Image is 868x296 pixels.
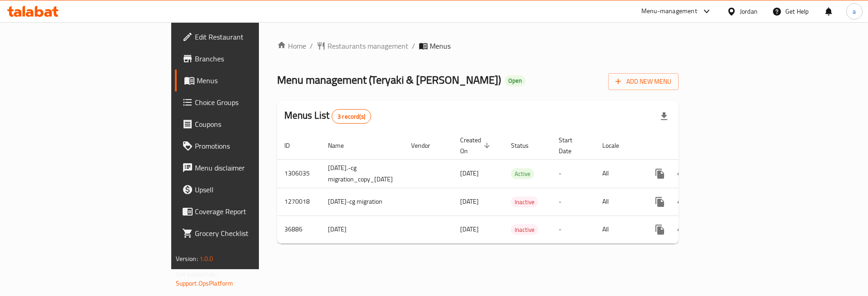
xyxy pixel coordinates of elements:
[460,167,479,179] span: [DATE]
[175,179,316,201] a: Upsell
[195,53,309,64] span: Branches
[671,219,693,241] button: Change Status
[430,40,451,51] span: Menus
[551,216,595,243] td: -
[511,169,534,179] span: Active
[649,163,671,185] button: more
[671,163,693,185] button: Change Status
[649,219,671,241] button: more
[175,26,316,48] a: Edit Restaurant
[551,159,595,188] td: -
[327,40,408,51] span: Restaurants management
[511,197,538,207] span: Inactive
[653,105,675,127] div: Export file
[332,112,371,121] span: 3 record(s)
[411,140,442,151] span: Vendor
[277,70,501,90] span: Menu management ( Teryaki & [PERSON_NAME] )
[671,191,693,213] button: Change Status
[195,162,309,173] span: Menu disclaimer
[317,40,408,51] a: Restaurants management
[641,6,697,17] div: Menu-management
[615,76,671,87] span: Add New Menu
[740,6,758,16] div: Jordan
[321,216,404,243] td: [DATE]
[175,70,316,91] a: Menus
[175,113,316,135] a: Coupons
[195,228,309,239] span: Grocery Checklist
[195,140,309,151] span: Promotions
[284,109,371,124] h2: Menus List
[332,109,371,124] div: Total records count
[505,77,526,85] span: Open
[602,140,631,151] span: Locale
[505,75,526,86] div: Open
[195,97,309,108] span: Choice Groups
[511,224,538,235] div: Inactive
[595,159,642,188] td: All
[412,40,415,51] li: /
[853,6,856,16] span: a
[175,135,316,157] a: Promotions
[195,184,309,195] span: Upsell
[199,253,213,265] span: 1.0.0
[175,222,316,244] a: Grocery Checklist
[551,188,595,216] td: -
[321,188,404,216] td: [DATE]-cg migration
[277,132,744,244] table: enhanced table
[608,73,679,90] button: Add New Menu
[460,135,493,156] span: Created On
[595,188,642,216] td: All
[175,157,316,179] a: Menu disclaimer
[175,48,316,70] a: Branches
[642,132,744,160] th: Actions
[195,206,309,217] span: Coverage Report
[460,196,479,207] span: [DATE]
[328,140,356,151] span: Name
[460,223,479,235] span: [DATE]
[284,140,302,151] span: ID
[649,191,671,213] button: more
[195,31,309,42] span: Edit Restaurant
[277,40,679,51] nav: breadcrumb
[511,225,538,235] span: Inactive
[176,277,233,289] a: Support.OpsPlatform
[176,253,198,265] span: Version:
[175,91,316,113] a: Choice Groups
[175,201,316,222] a: Coverage Report
[195,119,309,130] span: Coupons
[559,135,584,156] span: Start Date
[176,268,218,280] span: Get support on:
[511,140,541,151] span: Status
[197,75,309,86] span: Menus
[595,216,642,243] td: All
[321,159,404,188] td: [DATE].-cg migration_copy_[DATE]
